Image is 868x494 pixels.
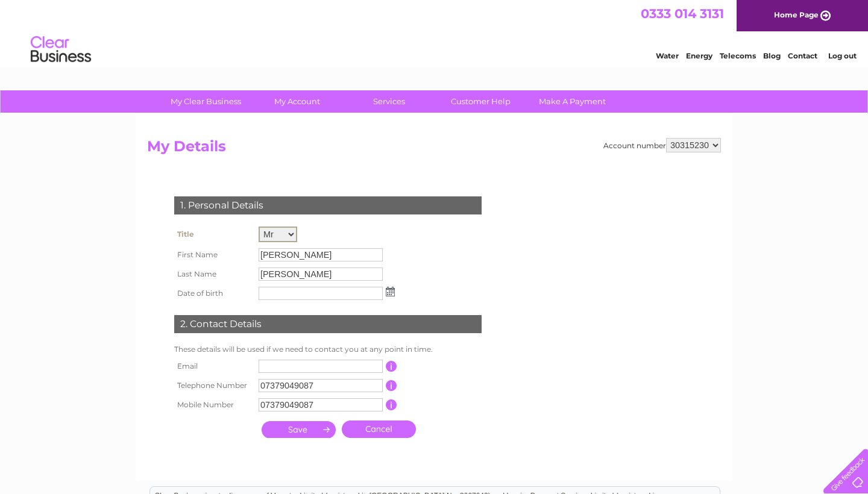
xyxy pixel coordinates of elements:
[171,357,256,376] th: Email
[386,399,397,410] input: Information
[603,138,721,152] div: Account number
[386,380,397,391] input: Information
[174,315,482,333] div: 2. Contact Details
[763,51,781,60] a: Blog
[386,361,397,372] input: Information
[656,51,679,60] a: Water
[262,421,336,438] input: Submit
[171,342,485,357] td: These details will be used if we need to contact you at any point in time.
[171,264,256,284] th: Last Name
[386,287,395,296] img: ...
[171,245,256,264] th: First Name
[171,376,256,395] th: Telephone Number
[686,51,712,60] a: Energy
[431,90,530,113] a: Customer Help
[720,51,756,60] a: Telecoms
[174,196,482,214] div: 1. Personal Details
[828,51,857,60] a: Log out
[641,6,724,21] a: 0333 014 3131
[171,395,256,414] th: Mobile Number
[171,224,256,245] th: Title
[147,138,721,161] h2: My Details
[30,31,92,68] img: logo.png
[788,51,817,60] a: Contact
[171,284,256,303] th: Date of birth
[150,7,720,58] div: Clear Business is a trading name of Verastar Limited (registered in [GEOGRAPHIC_DATA] No. 3667643...
[156,90,256,113] a: My Clear Business
[339,90,439,113] a: Services
[523,90,622,113] a: Make A Payment
[248,90,347,113] a: My Account
[342,421,416,438] a: Cancel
